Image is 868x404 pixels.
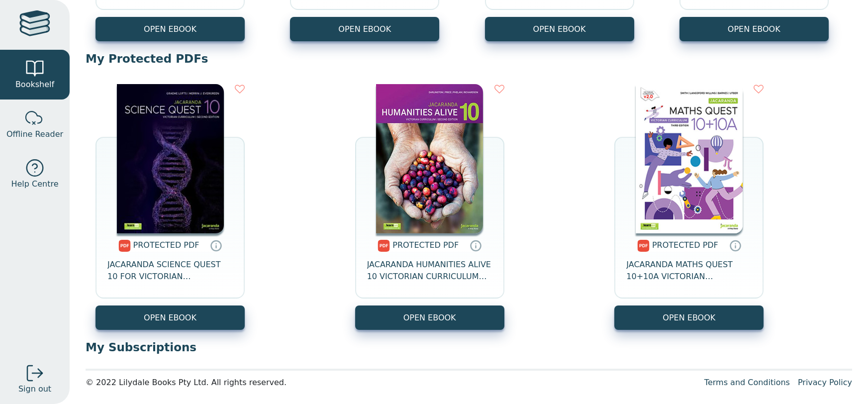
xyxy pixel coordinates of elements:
a: Protected PDFs cannot be printed, copied or shared. They can be accessed online through Education... [210,239,222,251]
img: pdf.svg [378,240,390,252]
a: OPEN EBOOK [614,305,764,330]
a: Privacy Policy [798,378,852,387]
img: 7e7f1215-7d8a-4a19-b4a6-a835bc0cbe75.jpg [117,84,224,233]
span: JACARANDA HUMANITIES ALIVE 10 VICTORIAN CURRICULUM LEARNON 2E [367,259,492,283]
img: 487da3e0-6fa6-40d5-a8b5-66406bf81fa8.jpg [376,84,483,233]
img: e8f2959c-cdf2-47db-b417-8e24ebe861f4.png [636,84,743,233]
button: OPEN EBOOK [485,17,634,41]
p: My Subscriptions [86,340,852,355]
a: Protected PDFs cannot be printed, copied or shared. They can be accessed online through Education... [470,239,482,251]
img: pdf.svg [118,240,131,252]
span: JACARANDA SCIENCE QUEST 10 FOR VICTORIAN CURRICULUM [107,259,233,283]
a: OPEN EBOOK [355,305,504,330]
a: Terms and Conditions [704,378,790,387]
img: pdf.svg [637,240,650,252]
span: Bookshelf [15,79,54,91]
a: Protected PDFs cannot be printed, copied or shared. They can be accessed online through Education... [729,239,741,251]
p: My Protected PDFs [86,51,852,66]
span: Offline Reader [6,128,63,140]
button: OPEN EBOOK [290,17,439,41]
span: Sign out [18,383,51,395]
span: Help Centre [11,178,58,190]
button: OPEN EBOOK [679,17,829,41]
span: PROTECTED PDF [392,240,459,250]
div: © 2022 Lilydale Books Pty Ltd. All rights reserved. [86,377,696,389]
span: JACARANDA MATHS QUEST 10+10A VICTORIAN CURRICULUM PRINT & LEARNON 3E [626,259,752,283]
button: OPEN EBOOK [96,17,245,41]
span: PROTECTED PDF [133,240,199,250]
span: PROTECTED PDF [652,240,718,250]
a: OPEN EBOOK [96,305,245,330]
